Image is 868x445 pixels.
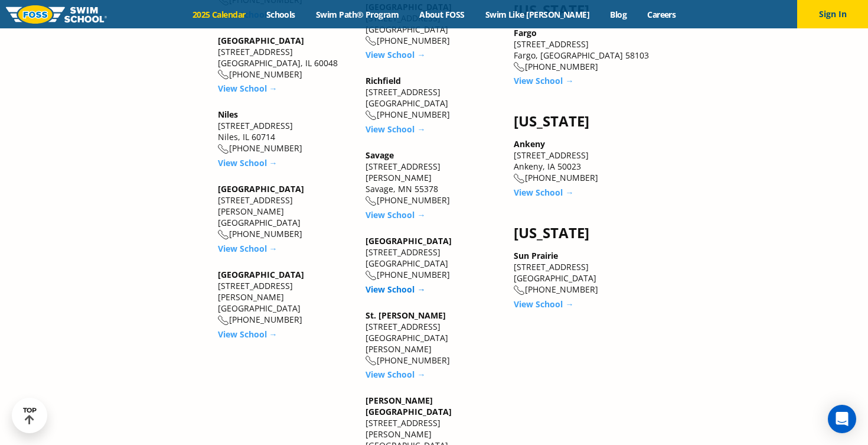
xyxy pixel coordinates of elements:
div: TOP [23,407,37,425]
a: View School → [218,243,278,254]
a: View School → [366,49,425,60]
img: location-phone-o-icon.svg [218,230,229,240]
a: About FOSS [409,9,475,20]
div: [STREET_ADDRESS][PERSON_NAME] Savage, MN 55378 [PHONE_NUMBER] [366,150,502,206]
img: location-phone-o-icon.svg [218,316,229,326]
img: location-phone-o-icon.svg [366,356,377,366]
a: Richfield [366,75,401,86]
div: [STREET_ADDRESS] [GEOGRAPHIC_DATA] [PHONE_NUMBER] [514,250,650,295]
h4: [US_STATE] [514,225,650,241]
a: View School → [218,329,278,340]
div: [STREET_ADDRESS] Ankeny, IA 50023 [PHONE_NUMBER] [514,138,650,184]
a: Careers [637,9,686,20]
div: [STREET_ADDRESS][PERSON_NAME] [GEOGRAPHIC_DATA] [PHONE_NUMBER] [218,269,354,326]
a: Fargo [514,27,537,38]
a: [GEOGRAPHIC_DATA] [366,235,452,246]
div: [STREET_ADDRESS] [GEOGRAPHIC_DATA], IL 60048 [PHONE_NUMBER] [218,35,354,80]
a: Savage [366,150,394,161]
a: View School → [218,157,278,168]
h4: [US_STATE] [514,113,650,129]
img: FOSS Swim School Logo [6,5,107,24]
a: [GEOGRAPHIC_DATA] [218,269,304,280]
a: View School → [514,298,573,310]
div: [STREET_ADDRESS] Fargo, [GEOGRAPHIC_DATA] 58103 [PHONE_NUMBER] [514,27,650,73]
div: [STREET_ADDRESS][PERSON_NAME] [GEOGRAPHIC_DATA] [PHONE_NUMBER] [218,183,354,240]
a: View School → [514,187,573,198]
a: Swim Path® Program [305,9,409,20]
a: View School → [366,209,425,220]
a: Schools [256,9,305,20]
a: [GEOGRAPHIC_DATA] [218,35,304,46]
img: location-phone-o-icon.svg [366,196,377,206]
a: 2025 Calendar [182,9,256,20]
a: Sun Prairie [514,250,558,261]
a: Swim Like [PERSON_NAME] [475,9,600,20]
a: [GEOGRAPHIC_DATA] [218,183,304,194]
img: location-phone-o-icon.svg [218,70,229,80]
img: location-phone-o-icon.svg [218,144,229,154]
a: Ankeny [514,138,545,150]
a: View School → [366,284,425,295]
img: location-phone-o-icon.svg [514,174,525,184]
img: location-phone-o-icon.svg [366,36,377,46]
a: View School → [218,83,278,94]
img: location-phone-o-icon.svg [366,111,377,121]
div: [STREET_ADDRESS] [GEOGRAPHIC_DATA] [PHONE_NUMBER] [366,235,502,281]
img: location-phone-o-icon.svg [514,62,525,72]
a: View School → [366,124,425,135]
img: location-phone-o-icon.svg [514,285,525,295]
a: [PERSON_NAME][GEOGRAPHIC_DATA] [366,395,452,417]
a: Niles [218,109,238,120]
div: Open Intercom Messenger [828,405,856,433]
a: St. [PERSON_NAME] [366,310,446,321]
div: [STREET_ADDRESS] [GEOGRAPHIC_DATA] [PHONE_NUMBER] [366,75,502,121]
div: [STREET_ADDRESS] [GEOGRAPHIC_DATA][PERSON_NAME] [PHONE_NUMBER] [366,310,502,366]
a: View School → [366,369,425,380]
a: View School → [514,75,573,86]
a: Blog [600,9,637,20]
div: [STREET_ADDRESS] Niles, IL 60714 [PHONE_NUMBER] [218,109,354,154]
img: location-phone-o-icon.svg [366,271,377,281]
